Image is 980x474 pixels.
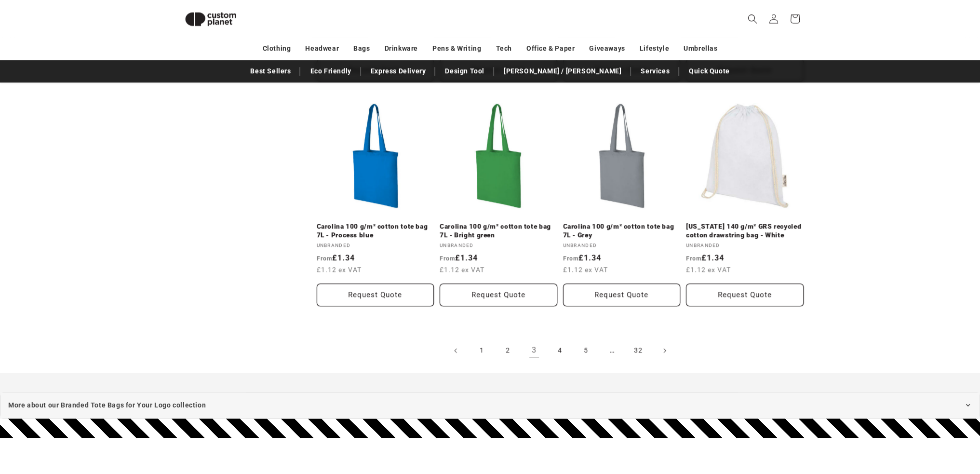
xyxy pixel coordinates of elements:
[440,63,489,80] a: Design Tool
[305,63,356,80] a: Eco Friendly
[602,340,623,361] span: …
[589,40,625,57] a: Giveaways
[628,340,649,361] a: Page 32
[524,340,545,361] a: Page 3
[499,63,626,80] a: [PERSON_NAME] / [PERSON_NAME]
[640,40,669,57] a: Lifestyle
[526,40,575,57] a: Office & Paper
[819,370,980,474] iframe: Chat Widget
[445,340,467,361] a: Previous page
[440,284,557,306] button: Request Quote
[686,284,804,306] button: Request Quote
[8,399,206,411] span: More about our Branded Tote Bags for Your Logo collection
[563,222,681,239] a: Carolina 100 g/m² cotton tote bag 7L - Grey
[471,340,493,361] a: Page 1
[263,40,291,57] a: Clothing
[177,4,244,34] img: Custom Planet
[563,284,681,306] button: Request Quote
[366,63,431,80] a: Express Delivery
[305,40,339,57] a: Headwear
[440,222,557,239] a: Carolina 100 g/m² cotton tote bag 7L - Bright green
[684,40,717,57] a: Umbrellas
[353,40,370,57] a: Bags
[317,222,434,239] a: Carolina 100 g/m² cotton tote bag 7L - Process blue
[385,40,418,57] a: Drinkware
[576,340,597,361] a: Page 5
[636,63,674,80] a: Services
[550,340,571,361] a: Page 4
[686,222,804,239] a: [US_STATE] 140 g/m² GRS recycled cotton drawstring bag - White
[742,8,763,29] summary: Search
[684,63,735,80] a: Quick Quote
[432,40,481,57] a: Pens & Writing
[496,40,511,57] a: Tech
[245,63,295,80] a: Best Sellers
[497,340,519,361] a: Page 2
[654,340,675,361] a: Next page
[317,284,434,306] button: Request Quote
[317,340,804,361] nav: Pagination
